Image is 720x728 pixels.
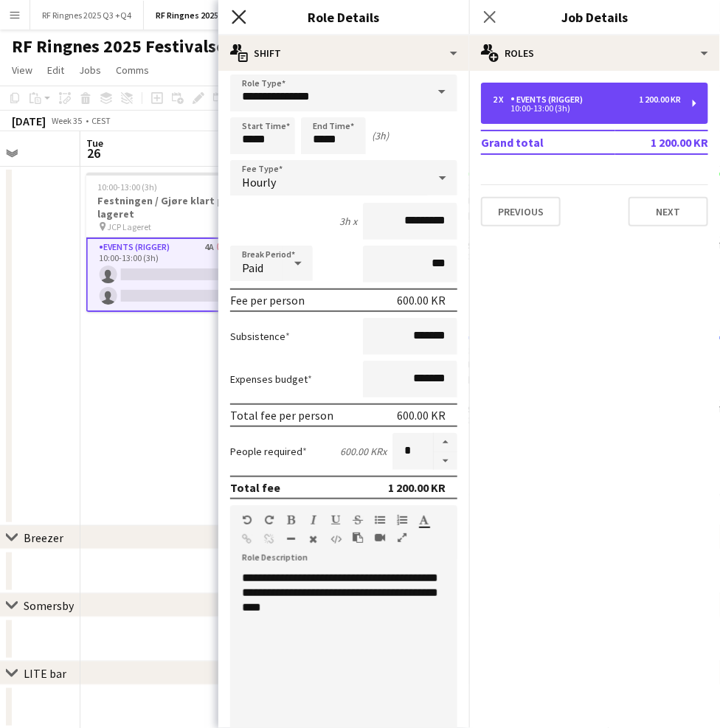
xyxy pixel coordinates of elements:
button: Decrease [434,452,457,471]
span: View [12,63,32,77]
button: Italic [308,514,319,526]
div: Somersby [24,598,74,613]
h3: Festningen / Gjøre klart på lageret [86,194,252,221]
td: Grand total [481,131,615,154]
button: Ordered List [397,514,407,526]
td: 1 200.00 KR [615,131,708,154]
button: Increase [434,433,457,452]
div: 1 200.00 KR [639,94,681,105]
app-card-role: Events (Rigger)4A0/210:00-13:00 (3h) [86,238,252,312]
button: Underline [330,514,341,526]
button: Next [629,197,708,226]
button: Previous [481,197,561,226]
button: Horizontal Line [286,533,297,545]
button: Fullscreen [397,532,407,544]
div: Fee per person [230,293,305,308]
button: RF Ringnes 2025 Festivalsommer [144,1,298,30]
h1: RF Ringnes 2025 Festivalsommer [12,35,273,58]
span: Hourly [242,175,276,190]
a: Jobs [73,60,107,80]
div: 2 x [493,94,510,105]
div: 1 200.00 KR [388,480,446,495]
div: [DATE] [12,114,46,128]
button: Undo [242,514,252,526]
div: Total fee [230,480,280,495]
span: Paid [242,260,263,275]
button: Redo [264,514,274,526]
div: CEST [91,115,111,126]
span: 10:00-13:00 (3h) [98,181,158,193]
a: Comms [110,60,155,80]
a: View [6,60,38,80]
div: 600.00 KR [397,293,446,308]
div: LITE bar [24,666,66,681]
div: (3h) [372,129,389,142]
div: 600.00 KR x [340,445,387,458]
div: 10:00-13:00 (3h) [493,105,681,112]
label: Subsistence [230,330,290,343]
button: Insert video [375,532,385,544]
div: 600.00 KR [397,408,446,423]
button: Paste as plain text [353,532,363,544]
div: 3h x [339,215,357,228]
label: People required [230,445,307,458]
button: Bold [286,514,297,526]
button: Clear Formatting [308,533,319,545]
span: Week 35 [49,115,86,126]
button: Unordered List [375,514,385,526]
span: Jobs [79,63,101,77]
span: JCP Lageret [108,221,152,232]
button: HTML Code [330,533,341,545]
span: 26 [84,145,103,162]
div: Shift [218,35,469,71]
div: Roles [469,35,720,71]
div: Breezer [24,530,63,545]
button: RF Ringnes 2025 Q3 +Q4 [30,1,144,30]
app-job-card: 10:00-13:00 (3h)0/2Festningen / Gjøre klart på lageret JCP Lageret1 RoleEvents (Rigger)4A0/210:00... [86,173,252,312]
label: Expenses budget [230,372,312,386]
button: Text Color [419,514,429,526]
div: Total fee per person [230,408,333,423]
span: Tue [86,136,103,150]
h3: Job Details [469,7,720,27]
span: Comms [116,63,149,77]
h3: Role Details [218,7,469,27]
button: Strikethrough [353,514,363,526]
span: Edit [47,63,64,77]
a: Edit [41,60,70,80]
div: Events (Rigger) [510,94,589,105]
